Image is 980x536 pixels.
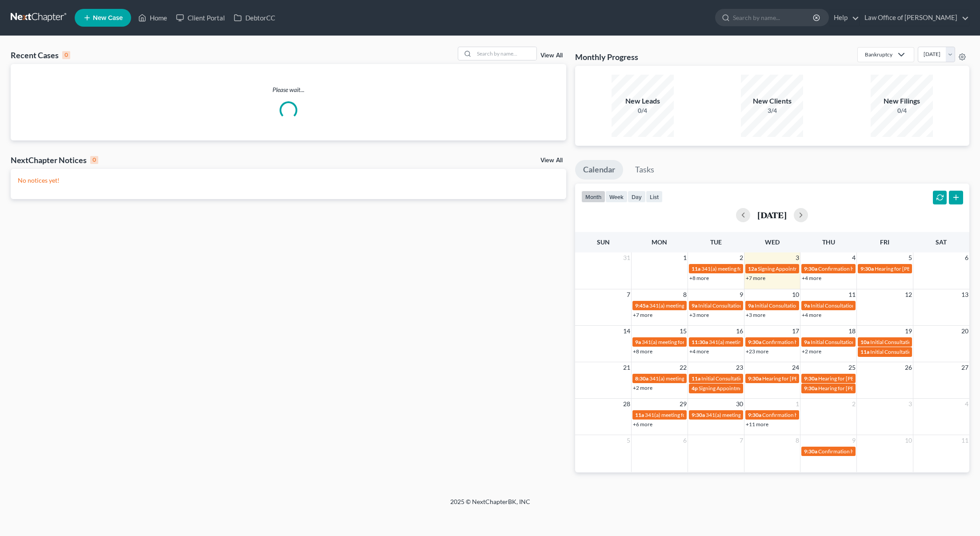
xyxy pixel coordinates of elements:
[679,362,688,373] span: 22
[904,435,913,446] span: 10
[237,497,744,513] div: 2025 © NextChapterBK, INC
[871,106,933,115] div: 0/4
[733,9,814,26] input: Search by name...
[804,265,817,272] span: 9:30a
[90,156,98,164] div: 0
[904,326,913,336] span: 19
[860,348,869,355] span: 11a
[581,191,605,203] button: month
[689,275,709,281] a: +8 more
[791,326,800,336] span: 17
[818,265,919,272] span: Confirmation hearing for [PERSON_NAME]
[904,289,913,300] span: 12
[735,399,744,409] span: 30
[635,339,641,345] span: 9a
[739,435,744,446] span: 7
[652,238,667,246] span: Mon
[848,289,856,300] span: 11
[682,435,688,446] span: 6
[633,348,652,355] a: +8 more
[741,96,803,106] div: New Clients
[645,412,731,418] span: 341(a) meeting for [PERSON_NAME]
[622,362,631,373] span: 21
[633,421,652,428] a: +6 more
[811,302,887,309] span: Initial Consultation Appointment
[960,435,969,446] span: 11
[649,302,782,309] span: 341(a) meeting for [PERSON_NAME] & [PERSON_NAME]
[739,289,744,300] span: 9
[679,326,688,336] span: 15
[699,385,748,392] span: Signing Appointment
[649,375,782,382] span: 341(a) meeting for [PERSON_NAME] & [PERSON_NAME]
[540,52,563,59] a: View All
[701,265,787,272] span: 341(a) meeting for [PERSON_NAME]
[612,106,674,115] div: 0/4
[851,252,856,263] span: 4
[62,51,70,59] div: 0
[865,51,892,58] div: Bankruptcy
[829,10,859,26] a: Help
[18,176,559,185] p: No notices yet!
[134,10,172,26] a: Home
[709,339,842,345] span: 341(a) meeting for [PERSON_NAME] & [PERSON_NAME]
[633,384,652,391] a: +2 more
[746,421,768,428] a: +11 more
[692,412,705,418] span: 9:30a
[964,252,969,263] span: 6
[11,85,566,94] p: Please wait...
[706,412,792,418] span: 341(a) meeting for [PERSON_NAME]
[880,238,889,246] span: Fri
[765,238,780,246] span: Wed
[860,265,874,272] span: 9:30a
[597,238,610,246] span: Sun
[682,289,688,300] span: 8
[635,375,648,382] span: 8:30a
[692,339,708,345] span: 11:30a
[804,375,817,382] span: 9:30a
[575,160,623,180] a: Calendar
[795,399,800,409] span: 1
[802,275,821,281] a: +4 more
[93,15,123,21] span: New Case
[802,348,821,355] a: +2 more
[908,399,913,409] span: 3
[622,252,631,263] span: 31
[748,375,761,382] span: 9:30a
[860,10,969,26] a: Law Office of [PERSON_NAME]
[870,339,947,345] span: Initial Consultation Appointment
[626,289,631,300] span: 7
[689,312,709,318] a: +3 more
[860,339,869,345] span: 10a
[802,312,821,318] a: +4 more
[818,448,966,455] span: Confirmation hearing for [PERSON_NAME] & [PERSON_NAME]
[682,252,688,263] span: 1
[701,375,778,382] span: Initial Consultation Appointment
[757,210,787,220] h2: [DATE]
[960,289,969,300] span: 13
[735,326,744,336] span: 16
[960,326,969,336] span: 20
[871,96,933,106] div: New Filings
[818,385,888,392] span: Hearing for [PERSON_NAME]
[746,275,765,281] a: +7 more
[762,375,879,382] span: Hearing for [PERSON_NAME] & [PERSON_NAME]
[851,399,856,409] span: 2
[748,265,757,272] span: 12a
[870,348,947,355] span: Initial Consultation Appointment
[762,339,863,345] span: Confirmation hearing for [PERSON_NAME]
[795,252,800,263] span: 3
[710,238,722,246] span: Tue
[960,362,969,373] span: 27
[762,412,910,418] span: Confirmation hearing for [PERSON_NAME] & [PERSON_NAME]
[689,348,709,355] a: +4 more
[748,412,761,418] span: 9:30a
[633,312,652,318] a: +7 more
[748,339,761,345] span: 9:30a
[758,265,869,272] span: Signing Appointment Date for [PERSON_NAME]
[11,155,98,165] div: NextChapter Notices
[692,385,698,392] span: 4p
[692,302,697,309] span: 9a
[804,302,810,309] span: 9a
[822,238,835,246] span: Thu
[791,362,800,373] span: 24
